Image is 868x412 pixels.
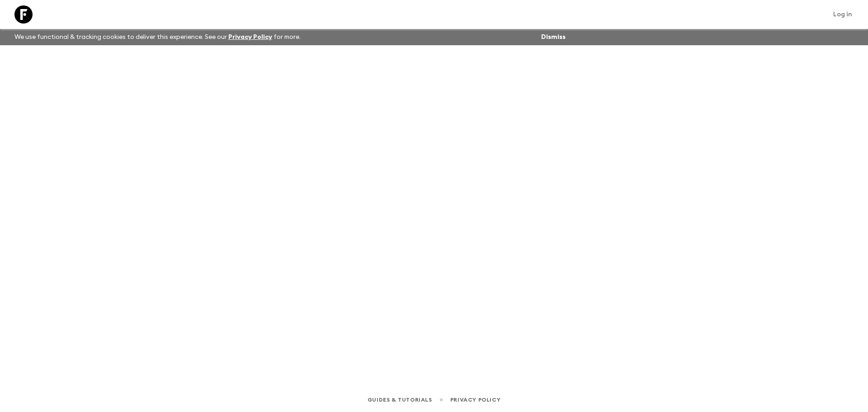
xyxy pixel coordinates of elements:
button: Dismiss [539,31,568,43]
a: Guides & Tutorials [368,395,432,405]
p: We use functional & tracking cookies to deliver this experience. See our for more. [11,29,304,45]
a: Privacy Policy [450,395,500,405]
a: Privacy Policy [228,34,272,40]
a: Log in [828,8,857,21]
